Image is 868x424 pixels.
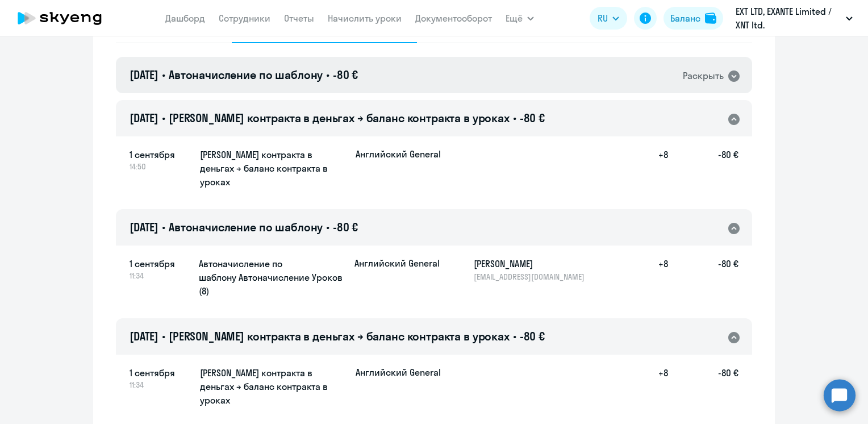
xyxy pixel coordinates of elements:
button: Балансbalance [663,7,723,30]
p: Английский General [356,366,441,379]
span: 1 сентября [130,366,191,380]
button: RU [590,7,627,30]
span: 11:34 [130,380,191,390]
div: Раскрыть [683,69,724,83]
h5: [PERSON_NAME] контракта в деньгах → баланс контракта в уроках [200,148,347,189]
span: 1 сентября [130,257,190,271]
p: EXT LTD, ‎EXANTE Limited / XNT ltd. [736,5,841,32]
span: • [326,220,329,234]
span: Автоначисление по шаблону [169,68,323,82]
p: [EMAIL_ADDRESS][DOMAIN_NAME] [474,272,591,282]
img: balance [705,13,716,24]
h5: -80 € [668,257,738,282]
span: • [162,68,165,82]
span: • [162,111,165,125]
span: [DATE] [130,329,158,343]
span: • [513,111,516,125]
h5: Автоначисление по шаблону Автоначисление Уроков (8) [199,257,345,298]
span: -80 € [520,111,545,125]
span: 14:50 [130,161,191,172]
button: EXT LTD, ‎EXANTE Limited / XNT ltd. [730,5,858,32]
h5: +8 [632,257,668,282]
h5: -80 € [668,148,738,190]
span: • [162,329,165,343]
a: Начислить уроки [328,13,402,24]
span: -80 € [520,329,545,343]
button: Ещё [506,7,534,30]
div: Баланс [670,11,700,25]
h5: +8 [632,148,668,190]
span: [DATE] [130,68,158,82]
a: Отчеты [284,13,314,24]
h5: -80 € [668,366,738,408]
span: • [162,220,165,234]
span: [PERSON_NAME] контракта в деньгах → баланс контракта в уроках [169,329,510,343]
p: Английский General [356,148,441,160]
span: • [326,68,329,82]
span: Автоначисление по шаблону [169,220,323,234]
a: Сотрудники [219,13,270,24]
span: 11:34 [130,271,190,281]
h5: [PERSON_NAME] [474,257,591,271]
span: -80 € [333,220,358,234]
p: Английский General [354,257,440,269]
span: [PERSON_NAME] контракта в деньгах → баланс контракта в уроках [169,111,510,125]
h5: +8 [632,366,668,408]
a: Документооборот [415,13,492,24]
span: [DATE] [130,111,158,125]
span: [DATE] [130,220,158,234]
h5: [PERSON_NAME] контракта в деньгах → баланс контракта в уроках [200,366,347,407]
span: • [513,329,516,343]
a: Дашборд [165,13,205,24]
span: -80 € [333,68,358,82]
span: Ещё [506,11,523,25]
span: RU [598,11,608,25]
span: 1 сентября [130,148,191,161]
